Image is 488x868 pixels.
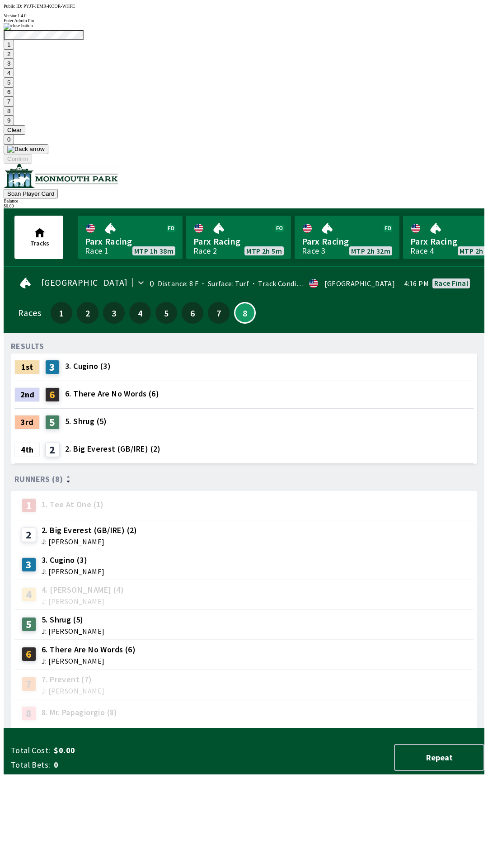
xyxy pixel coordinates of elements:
[54,745,196,756] span: $0.00
[14,387,40,402] div: 2nd
[78,216,183,259] a: Parx RacingRace 1MTP 1h 38m
[41,279,128,286] span: [GEOGRAPHIC_DATA]
[11,343,44,350] div: RESULTS
[42,554,104,566] span: 3. Cugino (3)
[18,309,41,316] div: Races
[324,280,395,287] div: [GEOGRAPHIC_DATA]
[4,59,14,68] button: 3
[14,360,40,374] div: 1st
[14,443,40,457] div: 4th
[4,125,25,135] button: Clear
[45,415,60,429] div: 5
[210,310,227,316] span: 7
[85,247,108,255] div: Race 1
[14,216,63,259] button: Tracks
[42,687,104,694] span: J: [PERSON_NAME]
[22,528,36,542] div: 2
[22,706,36,721] div: 8
[42,584,124,596] span: 4. [PERSON_NAME] (4)
[193,247,217,255] div: Race 2
[30,239,49,247] span: Tracks
[4,106,14,116] button: 8
[42,644,136,656] span: 6. There Are No Words (6)
[65,388,159,400] span: 6. There Are No Words (6)
[404,280,429,287] span: 4:16 PM
[198,279,249,288] span: Surface: Turf
[237,311,253,315] span: 8
[11,745,50,756] span: Total Cost:
[103,302,125,324] button: 3
[14,415,40,429] div: 3rd
[184,310,201,316] span: 6
[4,78,14,87] button: 5
[42,538,137,545] span: J: [PERSON_NAME]
[4,203,484,208] div: $ 0.00
[51,302,72,324] button: 1
[22,587,36,602] div: 4
[53,310,70,316] span: 1
[42,707,117,718] span: 8. Mr. Papagiorgio (8)
[4,164,118,188] img: venue logo
[65,415,107,427] span: 5. Shrug (5)
[7,146,45,153] img: Back arrow
[302,247,325,255] div: Race 3
[11,759,50,770] span: Total Bets:
[4,135,14,144] button: 0
[4,4,484,9] div: Public ID:
[193,236,284,247] span: Parx Racing
[42,614,104,626] span: 5. Shrug (5)
[4,87,14,97] button: 6
[79,310,96,316] span: 2
[158,279,198,288] span: Distance: 8 F
[4,198,484,203] div: Balance
[410,247,434,255] div: Race 4
[134,247,174,255] span: MTP 1h 38m
[4,154,32,164] button: Confirm
[394,744,484,771] button: Repeat
[105,310,122,316] span: 3
[45,387,60,402] div: 6
[42,499,104,510] span: 1. Tee At One (1)
[45,360,60,374] div: 3
[4,116,14,125] button: 9
[208,302,230,324] button: 7
[4,49,14,59] button: 2
[54,759,196,770] span: 0
[295,216,399,259] a: Parx RacingRace 3MTP 2h 32m
[65,360,111,372] span: 3. Cugino (3)
[249,279,328,288] span: Track Condition: Firm
[42,674,104,685] span: 7. Prevent (7)
[22,498,36,513] div: 1
[14,476,63,483] span: Runners (8)
[129,302,151,324] button: 4
[4,68,14,78] button: 4
[4,97,14,106] button: 7
[155,302,177,324] button: 5
[234,302,256,324] button: 8
[186,216,291,259] a: Parx RacingRace 2MTP 2h 5m
[158,310,175,316] span: 5
[85,236,175,247] span: Parx Racing
[42,524,137,536] span: 2. Big Everest (GB/IRE) (2)
[351,247,390,255] span: MTP 2h 32m
[23,4,75,9] span: PYJT-JEMR-KOOR-WHFE
[4,189,58,198] button: Scan Player Card
[302,236,392,247] span: Parx Racing
[65,443,161,455] span: 2. Big Everest (GB/IRE) (2)
[4,23,33,30] img: close button
[77,302,99,324] button: 2
[22,647,36,661] div: 6
[4,40,14,49] button: 1
[22,617,36,632] div: 5
[402,752,476,763] span: Repeat
[246,247,282,255] span: MTP 2h 5m
[42,657,136,665] span: J: [PERSON_NAME]
[42,598,124,605] span: J: [PERSON_NAME]
[150,280,154,287] div: 0
[42,568,104,575] span: J: [PERSON_NAME]
[42,627,104,635] span: J: [PERSON_NAME]
[182,302,203,324] button: 6
[14,475,474,484] div: Runners (8)
[22,557,36,572] div: 3
[4,18,484,23] div: Enter Admin Pin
